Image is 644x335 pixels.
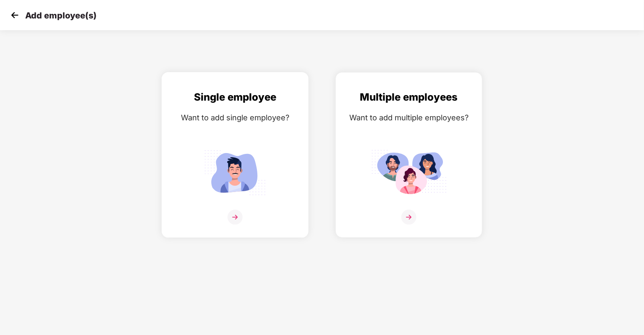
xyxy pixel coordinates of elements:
[401,210,416,225] img: svg+xml;base64,PHN2ZyB4bWxucz0iaHR0cDovL3d3dy53My5vcmcvMjAwMC9zdmciIHdpZHRoPSIzNiIgaGVpZ2h0PSIzNi...
[25,10,97,21] p: Add employee(s)
[170,89,300,105] div: Single employee
[8,9,21,21] img: svg+xml;base64,PHN2ZyB4bWxucz0iaHR0cDovL3d3dy53My5vcmcvMjAwMC9zdmciIHdpZHRoPSIzMCIgaGVpZ2h0PSIzMC...
[344,112,474,124] div: Want to add multiple employees?
[170,112,300,124] div: Want to add single employee?
[371,146,447,199] img: svg+xml;base64,PHN2ZyB4bWxucz0iaHR0cDovL3d3dy53My5vcmcvMjAwMC9zdmciIGlkPSJNdWx0aXBsZV9lbXBsb3llZS...
[228,210,243,225] img: svg+xml;base64,PHN2ZyB4bWxucz0iaHR0cDovL3d3dy53My5vcmcvMjAwMC9zdmciIHdpZHRoPSIzNiIgaGVpZ2h0PSIzNi...
[344,89,474,105] div: Multiple employees
[197,146,273,199] img: svg+xml;base64,PHN2ZyB4bWxucz0iaHR0cDovL3d3dy53My5vcmcvMjAwMC9zdmciIGlkPSJTaW5nbGVfZW1wbG95ZWUiIH...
